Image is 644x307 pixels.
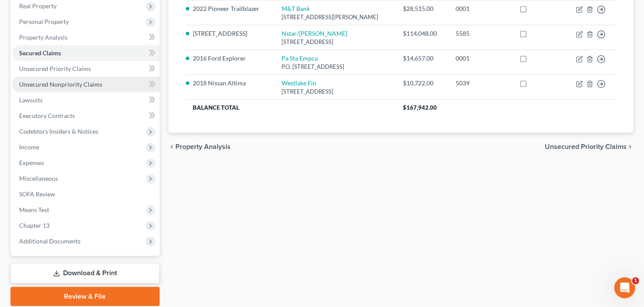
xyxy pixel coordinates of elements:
span: Additional Documents [19,237,80,245]
i: chevron_right [627,143,634,150]
div: P.O. [STREET_ADDRESS] [282,63,389,71]
iframe: Intercom live chat [614,277,635,298]
span: $167,942.00 [403,104,437,111]
a: Executory Contracts [12,108,160,124]
span: Codebtors Insiders & Notices [19,128,98,135]
a: Secured Claims [12,45,160,61]
a: Unsecured Priority Claims [12,61,160,77]
a: Pa Sta Empcu [282,54,318,62]
span: Chapter 13 [19,222,50,229]
a: Review & File [10,287,160,306]
span: Unsecured Priority Claims [545,143,627,150]
div: [STREET_ADDRESS][PERSON_NAME] [282,13,389,21]
a: Download & Print [10,263,160,283]
div: $28,515.00 [403,4,442,13]
span: Real Property [19,2,57,10]
span: Unsecured Priority Claims [19,65,91,72]
span: Miscellaneous [19,175,58,182]
a: Lawsuits [12,92,160,108]
div: 5585 [456,29,505,38]
button: Unsecured Priority Claims chevron_right [545,143,634,150]
li: 2016 Ford Explorer [193,54,268,63]
a: SOFA Review [12,186,160,202]
button: chevron_left Property Analysis [168,143,231,150]
span: Executory Contracts [19,112,75,119]
span: Means Test [19,206,49,213]
span: Property Analysis [175,143,231,150]
span: SOFA Review [19,190,55,198]
span: Expenses [19,159,44,166]
span: Unsecured Nonpriority Claims [19,81,102,88]
div: $14,657.00 [403,54,442,63]
div: [STREET_ADDRESS] [282,88,389,96]
a: M&T Bank [282,5,310,12]
span: Personal Property [19,18,69,25]
li: 2022 Pioneer Trailblazer [193,4,268,13]
span: Lawsuits [19,96,43,104]
div: $10,722.00 [403,79,442,88]
div: $114,048.00 [403,29,442,38]
div: [STREET_ADDRESS] [282,38,389,46]
div: 0001 [456,4,505,13]
a: Westlake Fin [282,79,316,87]
a: Property Analysis [12,30,160,45]
li: 2018 Nissan Altima [193,79,268,88]
span: Income [19,143,39,151]
th: Balance Total [186,100,396,115]
li: [STREET_ADDRESS] [193,29,268,38]
div: 0001 [456,54,505,63]
span: 1 [632,277,639,284]
span: Property Analysis [19,34,67,41]
i: chevron_left [168,143,175,150]
span: Secured Claims [19,49,61,57]
a: Nstar/[PERSON_NAME] [282,30,347,37]
a: Unsecured Nonpriority Claims [12,77,160,92]
div: 5039 [456,79,505,88]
